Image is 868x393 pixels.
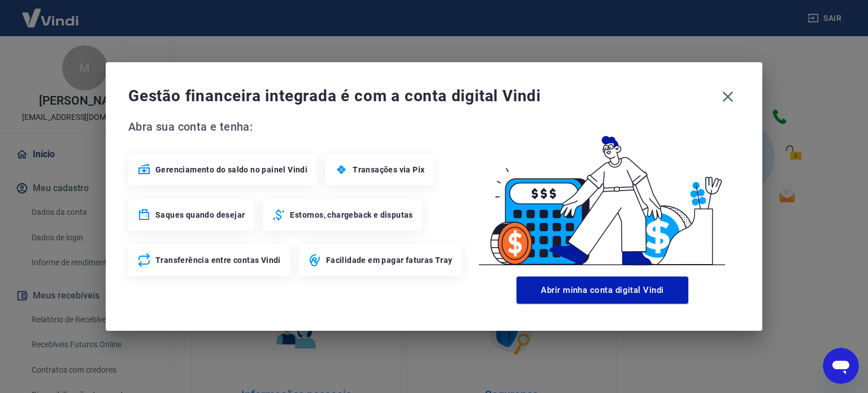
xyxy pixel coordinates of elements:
img: Good Billing [465,118,740,272]
button: Abrir minha conta digital Vindi [517,277,688,304]
span: Estornos, chargeback e disputas [290,209,413,221]
span: Saques quando desejar [155,209,245,221]
span: Transferência entre contas Vindi [155,254,281,266]
span: Gerenciamento do saldo no painel Vindi [155,164,307,175]
span: Transações via Pix [353,164,424,175]
span: Facilidade em pagar faturas Tray [326,254,453,266]
span: Gestão financeira integrada é com a conta digital Vindi [128,85,716,107]
span: Abra sua conta e tenha: [128,118,465,136]
iframe: Botão para abrir a janela de mensagens, conversa em andamento [823,348,859,384]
